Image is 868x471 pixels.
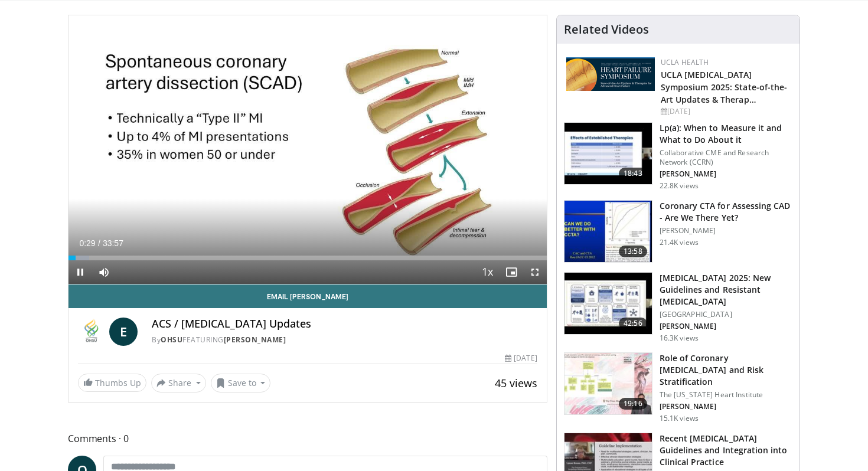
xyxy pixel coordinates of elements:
[660,238,699,247] p: 21.4K views
[495,376,537,390] span: 45 views
[619,318,647,329] span: 42:56
[660,433,792,468] h3: Recent [MEDICAL_DATA] Guidelines and Integration into Clinical Practice
[660,200,792,224] h3: Coronary CTA for Assessing CAD - Are We There Yet?
[505,353,537,364] div: [DATE]
[660,226,792,235] p: [PERSON_NAME]
[68,431,547,446] span: Comments 0
[660,181,699,191] p: 22.8K views
[660,333,699,343] p: 16.3K views
[564,201,652,262] img: 34b2b9a4-89e5-4b8c-b553-8a638b61a706.150x105_q85_crop-smart_upscale.jpg
[660,169,792,179] p: [PERSON_NAME]
[564,122,792,191] a: 18:43 Lp(a): When to Measure it and What to Do About it Collaborative CME and Research Network (C...
[211,374,271,392] button: Save to
[566,57,655,91] img: 0682476d-9aca-4ba2-9755-3b180e8401f5.png.150x105_q85_autocrop_double_scale_upscale_version-0.2.png
[476,260,500,284] button: Playback Rate
[564,352,792,423] a: 19:16 Role of Coronary [MEDICAL_DATA] and Risk Stratification The [US_STATE] Heart Institute [PER...
[660,122,792,146] h3: Lp(a): When to Measure it and What to Do About it
[68,15,547,284] video-js: Video Player
[109,318,138,346] a: E
[660,148,792,167] p: Collaborative CME and Research Network (CCRN)
[564,272,792,343] a: 42:56 [MEDICAL_DATA] 2025: New Guidelines and Resistant [MEDICAL_DATA] [GEOGRAPHIC_DATA] [PERSON_...
[500,260,523,284] button: Enable picture-in-picture mode
[564,200,792,263] a: 13:58 Coronary CTA for Assessing CAD - Are We There Yet? [PERSON_NAME] 21.4K views
[660,414,699,423] p: 15.1K views
[660,322,792,331] p: [PERSON_NAME]
[661,57,709,67] a: UCLA Health
[660,310,792,319] p: [GEOGRAPHIC_DATA]
[92,260,116,284] button: Mute
[661,106,790,117] div: [DATE]
[103,238,123,248] span: 33:57
[152,318,537,331] h4: ACS / [MEDICAL_DATA] Updates
[564,273,652,334] img: 280bcb39-0f4e-42eb-9c44-b41b9262a277.150x105_q85_crop-smart_upscale.jpg
[68,260,92,284] button: Pause
[68,256,547,260] div: Progress Bar
[619,168,647,179] span: 18:43
[151,374,206,392] button: Share
[619,246,647,257] span: 13:58
[564,353,652,414] img: 1efa8c99-7b8a-4ab5-a569-1c219ae7bd2c.150x105_q85_crop-smart_upscale.jpg
[78,318,105,346] img: OHSU
[660,390,792,400] p: The [US_STATE] Heart Institute
[523,260,547,284] button: Fullscreen
[564,123,652,184] img: 7a20132b-96bf-405a-bedd-783937203c38.150x105_q85_crop-smart_upscale.jpg
[78,374,146,392] a: Thumbs Up
[224,335,286,345] a: [PERSON_NAME]
[660,352,792,388] h3: Role of Coronary [MEDICAL_DATA] and Risk Stratification
[79,238,95,248] span: 0:29
[68,284,547,308] a: Email [PERSON_NAME]
[564,22,649,37] h4: Related Videos
[660,272,792,308] h3: [MEDICAL_DATA] 2025: New Guidelines and Resistant [MEDICAL_DATA]
[152,335,537,345] div: By FEATURING
[619,398,647,410] span: 19:16
[661,69,788,105] a: UCLA [MEDICAL_DATA] Symposium 2025: State-of-the-Art Updates & Therap…
[660,402,792,411] p: [PERSON_NAME]
[98,238,100,248] span: /
[161,335,182,345] a: OHSU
